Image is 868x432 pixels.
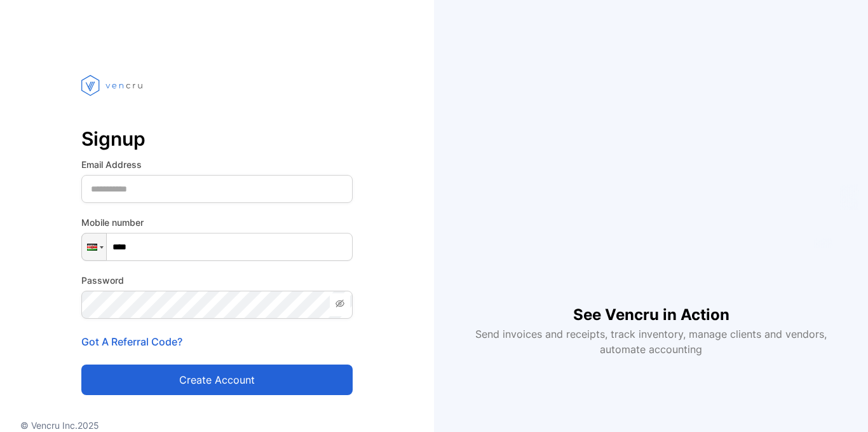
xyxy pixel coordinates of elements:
p: Signup [81,123,353,154]
iframe: YouTube video player [477,76,824,283]
p: Got A Referral Code? [81,334,353,349]
label: Email Address [81,158,353,171]
button: Create account [81,365,353,395]
p: Already have an account? [81,415,353,429]
label: Password [81,274,353,287]
div: Kenya: + 254 [82,233,106,260]
img: vencru logo [81,51,145,120]
label: Mobile number [81,216,353,229]
a: Log in [257,417,285,428]
h1: See Vencru in Action [573,283,729,326]
p: Send invoices and receipts, track inventory, manage clients and vendors, automate accounting [468,326,834,357]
